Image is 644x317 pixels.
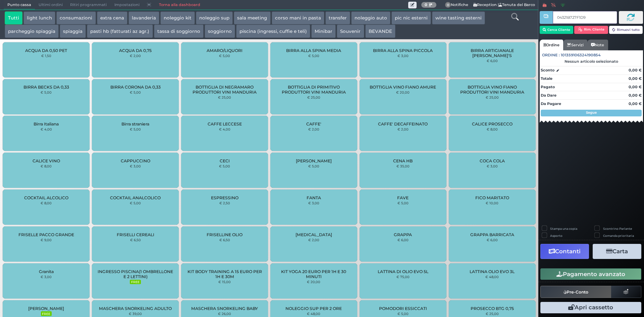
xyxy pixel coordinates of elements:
[587,40,608,50] a: Note
[432,11,485,25] button: wine tasting esterni
[397,312,409,316] small: € 5,00
[308,127,319,131] small: € 2,00
[196,11,233,25] button: noleggio sup
[207,232,243,237] span: FRISELLINE OLIO
[110,85,161,90] span: BIRRA CORONA DA 0,33
[28,306,64,311] span: [PERSON_NAME]
[454,48,530,58] span: BIRRA ARTIGIANALE [PERSON_NAME]'S
[475,195,509,200] span: FICO MARITATO
[629,68,642,72] strong: 0,00 €
[25,48,67,53] span: ACQUA DA 0,50 PET
[23,11,55,25] button: light lunch
[629,85,642,89] strong: 0,00 €
[378,121,428,126] span: CAFFE' DECAFFEINATO
[486,201,498,205] small: € 10,00
[425,2,427,7] b: 0
[130,127,141,131] small: € 5,00
[487,59,498,63] small: € 6,00
[41,164,52,168] small: € 8,00
[541,76,552,81] strong: Totale
[129,312,142,316] small: € 39,00
[285,306,342,311] span: NOLEGGIO SUP PER 2 ORE
[325,11,350,25] button: transfer
[396,275,410,279] small: € 75,00
[563,40,587,50] a: Servizi
[207,48,243,53] span: AMARO/LIQUORI
[234,11,270,25] button: sala meeting
[393,158,413,163] span: CENA HB
[351,11,390,25] button: noleggio auto
[4,0,35,10] span: Punto cassa
[111,0,143,10] span: Impostazioni
[155,0,204,10] a: Torna alla dashboard
[540,40,563,50] a: Ordine
[609,26,643,34] button: Rimuovi tutto
[130,164,141,168] small: € 3,00
[629,101,642,106] strong: 0,00 €
[191,306,258,311] span: MASCHERA SNORKELING BABY
[541,85,555,89] strong: Pagato
[603,226,632,231] label: Scontrino Parlante
[540,286,611,298] button: Pre-Conto
[593,244,641,259] button: Carta
[454,85,530,95] span: BOTTIGLIA VINO FIANO PRODUTTORI VINI MANDURIA
[130,280,141,284] small: FREE
[472,121,513,126] span: CALICE PROSECCO
[397,54,409,58] small: € 3,00
[550,233,562,238] label: Asporto
[394,232,412,237] span: GRAPPA
[35,0,66,10] span: Ultimi ordini
[603,233,634,238] label: Comanda prioritaria
[540,302,641,313] button: Apri cassetto
[205,24,235,38] button: soggiorno
[211,195,238,200] span: ESPRESSINO
[87,24,153,38] button: pasti hb (fatturati az agr.)
[337,24,364,38] button: Souvenir
[5,24,59,38] button: parcheggio spiaggia
[480,158,505,163] span: COCA COLA
[574,26,608,34] button: Rim. Cliente
[307,312,320,316] small: € 48,00
[218,312,231,316] small: € 26,00
[60,24,86,38] button: spiaggia
[218,280,231,284] small: € 15,00
[187,85,262,95] span: BOTTIGLIA DI NEGRAMARO PRODUTTORI VINI MANDURIA
[397,238,409,242] small: € 6,00
[219,238,230,242] small: € 6,50
[41,90,52,94] small: € 5,00
[308,201,319,205] small: € 3,00
[540,26,574,34] button: Cerca Cliente
[286,48,341,53] span: BIRRA ALLA SPINA MEDIA
[365,24,395,38] button: BEVANDE
[397,201,409,205] small: € 5,00
[97,11,127,25] button: extra cena
[41,201,52,205] small: € 8,00
[34,121,59,126] span: Birra Italiana
[98,269,173,279] span: INGRESSO PISCINA(1 OMBRELLONE E 2 LETTINI)
[541,101,561,106] strong: Da Pagare
[41,311,52,316] small: FREE
[397,127,409,131] small: € 2,00
[308,238,319,242] small: € 2,00
[307,95,320,99] small: € 25,00
[550,226,577,231] label: Stampa una copia
[219,201,230,205] small: € 2,50
[5,11,22,25] button: Tutti
[308,164,319,168] small: € 5,00
[117,232,154,237] span: FRISELLI CEREALI
[541,67,554,73] strong: Sconto
[56,11,96,25] button: consumazioni
[396,90,410,94] small: € 20,00
[18,232,74,237] span: FRISELLE PACCO GRANDE
[33,158,60,163] span: CALICE VINO
[470,269,515,274] span: LATTINA OLIO EVO 3L
[306,121,321,126] span: CAFFE'
[41,238,52,242] small: € 9,00
[540,244,589,259] button: Contanti
[130,201,141,205] small: € 5,00
[370,85,436,90] span: BOTTIGLIA VINO FIANO AMURE
[66,0,110,10] span: Ritiri programmati
[218,95,231,99] small: € 25,00
[379,306,427,311] span: POMODORI ESSICCATI
[540,59,643,64] div: Nessun articolo selezionato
